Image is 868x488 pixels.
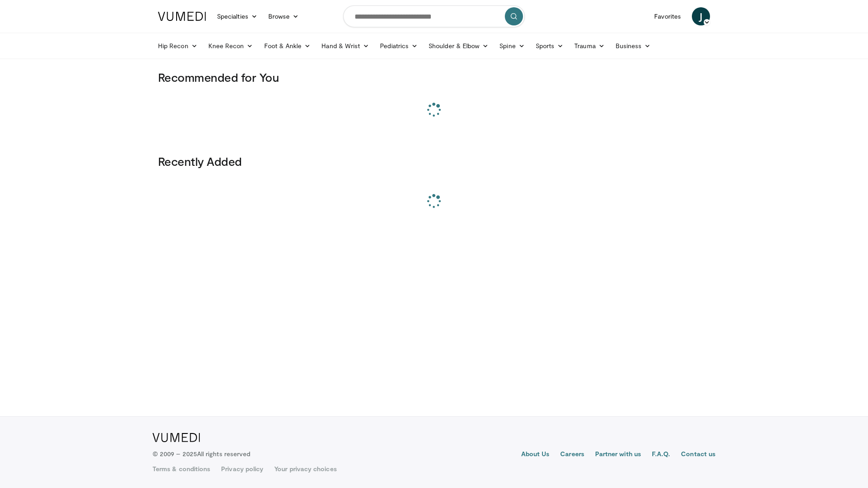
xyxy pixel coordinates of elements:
[153,433,200,442] img: VuMedi Logo
[212,7,263,25] a: Specialties
[681,449,715,460] a: Contact us
[494,37,530,55] a: Spine
[158,12,206,21] img: VuMedi Logo
[692,7,710,25] a: J
[595,449,641,460] a: Partner with us
[274,464,336,473] a: Your privacy choices
[316,37,375,55] a: Hand & Wrist
[158,70,710,85] h3: Recommended for You
[569,37,610,55] a: Trauma
[375,37,423,55] a: Pediatrics
[521,449,550,460] a: About Us
[263,7,305,25] a: Browse
[652,449,670,460] a: F.A.Q.
[203,37,259,55] a: Knee Recon
[649,7,686,25] a: Favorites
[221,464,263,473] a: Privacy policy
[158,154,710,169] h3: Recently Added
[153,464,210,473] a: Terms & conditions
[343,5,525,27] input: Search topics, interventions
[153,449,250,458] p: © 2009 – 2025
[530,37,569,55] a: Sports
[423,37,494,55] a: Shoulder & Elbow
[560,449,584,460] a: Careers
[153,37,203,55] a: Hip Recon
[197,450,250,458] span: All rights reserved
[610,37,656,55] a: Business
[259,37,316,55] a: Foot & Ankle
